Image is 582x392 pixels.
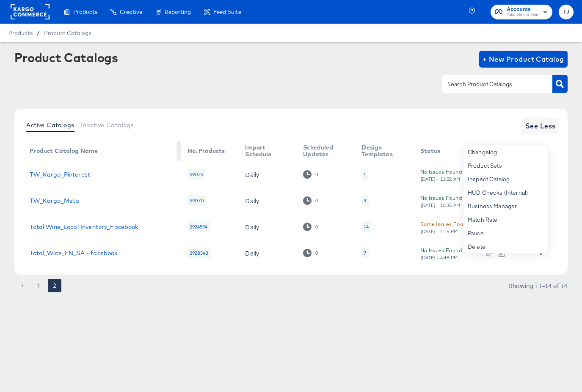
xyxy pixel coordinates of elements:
div: [DATE] - 4:15 PM [420,229,458,234]
span: Reporting [165,8,191,15]
div: Scheduled Updates [303,144,345,158]
div: 14 [364,223,368,230]
span: Total Wine & More [507,12,540,19]
a: Total_Wine_FN_SA - facebook [30,250,117,256]
span: Products [8,30,33,36]
td: Daily [238,214,296,240]
td: Daily [238,161,296,188]
td: Daily [238,188,296,214]
div: Design Templates [361,144,403,158]
button: page 2 [48,279,61,292]
th: Action [480,141,527,161]
span: TJ [562,7,570,17]
div: 0 [303,196,318,204]
div: 3 [364,197,366,204]
button: Go to page 1 [32,279,45,292]
div: Product Catalog Name [30,147,98,154]
div: 7 [361,248,368,259]
span: Products [73,8,97,15]
th: More [527,141,559,161]
div: Showing 11–14 of 14 [508,283,568,289]
a: Product Catalogs [44,30,91,36]
div: 2924594 [188,221,210,232]
a: TW_Kargo_Pinterest [30,171,90,178]
div: 0 [303,223,318,231]
button: TJ [559,5,574,19]
input: Search Product Catalogs [446,79,536,89]
div: 1 [364,171,366,178]
div: HUD Checks (Internal) [463,186,548,199]
span: Creative [120,8,142,15]
div: 59025 [188,169,206,180]
div: 0 [315,224,318,230]
div: 0 [315,198,318,204]
div: 59070 [188,195,207,206]
div: Some Issues Found [420,220,469,229]
div: Pause [463,226,548,240]
a: Total Wine_Local Inventory_Facebook [30,223,138,230]
button: AccountsTotal Wine & More [491,5,552,19]
div: Inspect Catalog [463,172,548,186]
div: 0 [303,249,318,257]
div: Changelog [463,145,548,159]
div: 14 [361,221,370,232]
div: Product Catalogs [14,51,118,64]
span: See Less [525,120,556,132]
nav: pagination navigation [14,279,79,292]
span: / [33,30,44,36]
div: 3 [361,195,368,206]
div: Product Sets [463,159,548,172]
td: Daily [238,240,296,266]
a: TW_Kargo_Meta [30,197,79,204]
span: Inactive Catalogs [81,122,134,128]
span: Accounts [507,5,540,14]
div: 1 [361,169,368,180]
div: Import Schedule [245,144,286,158]
button: + New Product Catalog [479,51,568,68]
div: 0 [315,250,318,256]
th: Status [414,141,480,161]
span: Feed Suite [213,8,241,15]
span: + New Product Catalog [483,53,564,65]
div: No. Products [188,147,225,154]
div: 7 [364,250,366,256]
button: See Less [522,117,559,134]
div: Delete [463,240,548,253]
div: 0 [315,171,318,177]
div: Match Rate [463,213,548,226]
span: Active Catalogs [26,122,74,128]
button: Go to previous page [16,279,29,292]
div: Business Manager [463,199,548,213]
button: Some Issues Found[DATE] - 4:15 PM [420,220,469,234]
div: 0 [303,170,318,178]
div: 2928348 [188,248,211,259]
